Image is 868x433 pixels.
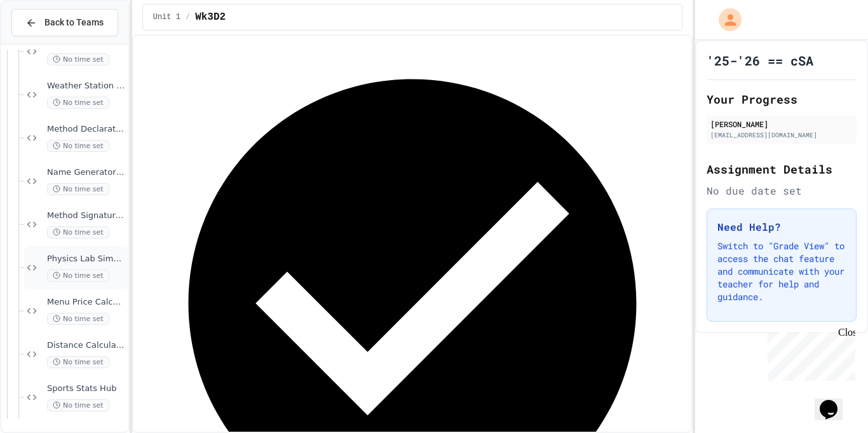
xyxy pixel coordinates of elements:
[710,118,853,130] div: [PERSON_NAME]
[47,297,126,308] span: Menu Price Calculator
[707,52,813,69] h1: '25-'26 == cSA
[153,12,180,22] span: Unit 1
[47,210,126,221] span: Method Signature Fixer
[47,340,126,351] span: Distance Calculator Fix
[717,219,846,235] h3: Need Help?
[5,5,88,81] div: Chat with us now!Close
[47,270,109,282] span: No time set
[47,226,109,238] span: No time set
[707,183,857,198] div: No due date set
[47,53,109,65] span: No time set
[47,140,109,152] span: No time set
[717,240,846,303] p: Switch to "Grade View" to access the chat feature and communicate with your teacher for help and ...
[11,9,118,36] button: Back to Teams
[47,97,109,109] span: No time set
[44,16,104,29] span: Back to Teams
[47,399,109,411] span: No time set
[47,356,109,368] span: No time set
[47,313,109,325] span: No time set
[47,124,126,135] span: Method Declaration Helper
[707,160,857,178] h2: Assignment Details
[763,327,855,381] iframe: chat widget
[47,254,126,265] span: Physics Lab Simulator
[707,90,857,108] h2: Your Progress
[47,383,126,394] span: Sports Stats Hub
[705,5,745,34] div: My Account
[815,382,855,420] iframe: chat widget
[195,10,226,25] span: Wk3D2
[186,12,190,22] span: /
[47,167,126,178] span: Name Generator Tool
[47,81,126,92] span: Weather Station Debugger
[47,183,109,195] span: No time set
[710,130,853,140] div: [EMAIL_ADDRESS][DOMAIN_NAME]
